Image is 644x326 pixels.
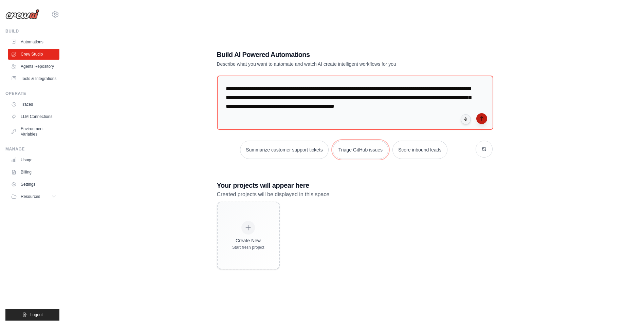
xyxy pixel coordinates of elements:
button: Resources [8,191,59,202]
div: Manage [5,146,59,152]
h3: Your projects will appear here [217,181,493,190]
button: Click to speak your automation idea [461,114,471,124]
div: Build [5,28,59,34]
button: Summarize customer support tickets [240,141,328,159]
a: Agents Repository [8,61,59,72]
div: Start fresh project [232,245,264,250]
img: Logo [5,9,39,19]
button: Score inbound leads [392,141,447,159]
div: Create New [232,237,264,244]
a: Environment Variables [8,123,59,140]
button: Get new suggestions [476,141,493,158]
h1: Build AI Powered Automations [217,50,445,59]
a: Billing [8,167,59,178]
button: Triage GitHub issues [333,141,388,159]
div: Operate [5,91,59,96]
a: Crew Studio [8,49,59,60]
p: Created projects will be displayed in this space [217,190,493,199]
a: Automations [8,37,59,47]
button: Logout [5,309,59,321]
a: Settings [8,179,59,190]
a: Traces [8,99,59,110]
span: Logout [30,312,43,318]
a: LLM Connections [8,111,59,122]
a: Tools & Integrations [8,73,59,84]
a: Usage [8,155,59,165]
p: Describe what you want to automate and watch AI create intelligent workflows for you [217,61,445,67]
span: Resources [21,194,40,199]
